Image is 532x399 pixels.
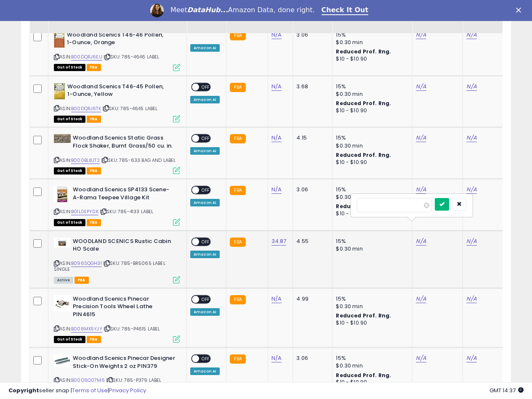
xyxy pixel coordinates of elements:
[87,336,101,343] span: FBA
[466,237,476,246] a: N/A
[54,186,71,203] img: 414Pl-AJ2EL._SL40_.jpg
[54,31,180,70] div: ASIN:
[296,354,326,362] div: 3.06
[87,64,101,71] span: FBA
[271,82,282,91] a: N/A
[416,31,426,39] a: N/A
[54,295,71,312] img: 31qoQ5dkBgL._SL40_.jpg
[170,6,315,14] div: Meet Amazon Data, done right.
[296,186,326,193] div: 3.06
[54,277,73,284] span: All listings currently available for purchase on Amazon
[296,83,326,90] div: 3.68
[416,295,426,303] a: N/A
[466,82,476,91] a: N/A
[8,387,146,395] div: seller snap | |
[73,134,175,152] b: Woodland Scenics Static Grass Flock Shaker, Burnt Grass/50 cu. in.
[466,354,476,362] a: N/A
[336,186,406,193] div: 15%
[54,31,65,48] img: 51KCMo4+7SL._SL40_.jpg
[416,185,426,194] a: N/A
[54,134,71,143] img: 51drm6jpiNL._SL40_.jpg
[104,53,160,60] span: | SKU: 785-4646 LABEL
[230,295,245,304] small: FBA
[466,185,476,194] a: N/A
[336,320,406,327] div: $10 - $10.90
[336,151,391,159] b: Reduced Prof. Rng.
[416,354,426,362] a: N/A
[74,277,89,284] span: FBA
[271,134,282,142] a: N/A
[336,100,391,107] b: Reduced Prof. Rng.
[71,105,101,112] a: B00DQRJ6TK
[54,260,165,272] span: | SKU: 785-BR5065 LABEL SINGLE
[336,39,406,46] div: $0.30 min
[271,295,282,303] a: N/A
[102,105,158,112] span: | SKU: 785-4645 LABEL
[190,44,220,52] div: Amazon AI
[230,31,245,40] small: FBA
[336,90,406,98] div: $0.30 min
[199,83,213,90] span: OFF
[54,167,85,174] span: All listings that are currently out of stock and unavailable for purchase on Amazon
[336,210,406,217] div: $10 - $10.90
[87,219,101,226] span: FBA
[516,8,524,13] div: Close
[72,386,108,394] a: Terms of Use
[336,55,406,63] div: $10 - $10.90
[271,185,282,194] a: N/A
[336,295,406,303] div: 15%
[190,96,220,103] div: Amazon AI
[230,134,245,143] small: FBA
[54,64,85,71] span: All listings that are currently out of stock and unavailable for purchase on Amazon
[336,159,406,166] div: $10 - $10.90
[199,187,213,194] span: OFF
[336,362,406,370] div: $0.30 min
[336,372,391,379] b: Reduced Prof. Rng.
[73,186,175,203] b: Woodland Scenics SP4133 Scene-A-Rama Teepee Village Kit
[271,237,287,246] a: 34.87
[466,31,476,39] a: N/A
[336,48,391,55] b: Reduced Prof. Rng.
[416,237,426,246] a: N/A
[187,6,228,14] i: DataHub...
[54,83,65,100] img: 51jr9bUiJGL._SL40_.jpg
[489,386,524,394] span: 2025-10-9 14:37 GMT
[54,134,180,173] div: ASIN:
[71,208,98,215] a: B01L0EPY0K
[336,31,406,39] div: 15%
[54,336,85,343] span: All listings that are currently out of stock and unavailable for purchase on Amazon
[73,295,175,321] b: Woodland Scenics Pinecar Precision Tools Wheel Lathe PIN4615
[54,186,180,225] div: ASIN:
[336,312,391,319] b: Reduced Prof. Rng.
[54,295,180,342] div: ASIN:
[199,238,213,245] span: OFF
[416,134,426,142] a: N/A
[336,245,406,253] div: $0.30 min
[296,295,326,303] div: 4.99
[71,53,102,61] a: B00DQRJ6EU
[150,4,164,17] img: Profile image for Georgie
[230,354,245,364] small: FBA
[73,238,175,255] b: WOODLAND SCENICS Rustic Cabin HO Scale
[230,238,245,247] small: FBA
[54,238,180,283] div: ASIN:
[466,134,476,142] a: N/A
[271,31,282,39] a: N/A
[296,238,326,245] div: 4.55
[190,251,220,258] div: Amazon AI
[199,135,213,142] span: OFF
[336,303,406,310] div: $0.30 min
[67,31,169,49] b: Woodland Scenics T46-46 Pollen, 1-Ounce, Orange
[100,208,154,215] span: | SKU: 785-4133 LABEL
[296,31,326,39] div: 3.06
[101,157,176,164] span: | SKU: 785-633 BAG AND LABEL
[322,6,369,15] a: Check It Out
[54,83,180,122] div: ASIN:
[336,83,406,90] div: 15%
[336,354,406,362] div: 15%
[230,83,245,92] small: FBA
[336,238,406,245] div: 15%
[271,354,282,362] a: N/A
[230,186,245,195] small: FBA
[190,199,220,206] div: Amazon AI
